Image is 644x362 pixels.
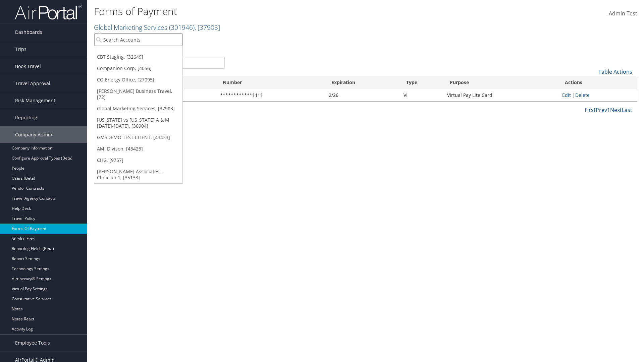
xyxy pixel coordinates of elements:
[94,34,182,46] input: Search Accounts
[94,74,182,85] a: CO Energy Office, [27095]
[15,41,26,58] span: Trips
[400,89,444,101] td: VI
[15,4,82,20] img: airportal-logo.png
[559,76,637,89] th: Actions
[607,106,610,114] a: 1
[15,24,42,41] span: Dashboards
[94,166,182,183] a: [PERSON_NAME] Associates - Clinician 1, [35133]
[195,23,220,32] span: , [ 37903 ]
[562,92,571,98] a: Edit
[609,3,637,24] a: Admin Test
[217,76,325,89] th: Number
[325,89,400,101] td: 2/26
[94,4,456,18] h1: Forms of Payment
[610,106,622,114] a: Next
[15,92,55,109] span: Risk Management
[444,76,559,89] th: Purpose: activate to sort column descending
[622,106,632,114] a: Last
[585,106,596,114] a: First
[94,103,182,114] a: Global Marketing Services, [37903]
[94,51,182,63] a: CBT Staging, [32649]
[598,68,632,75] a: Table Actions
[559,89,637,101] td: |
[94,85,182,103] a: [PERSON_NAME] Business Travel, [72]
[94,155,182,166] a: CHG, [9757]
[15,335,50,351] span: Employee Tools
[94,23,220,32] a: Global Marketing Services
[94,132,182,143] a: GMSDEMO TEST CLIENT, [43433]
[444,89,559,101] td: Virtual Pay Lite Card
[15,75,50,92] span: Travel Approval
[169,23,195,32] span: ( 301946 )
[94,143,182,155] a: AMI Divison, [43423]
[596,106,607,114] a: Prev
[15,109,37,126] span: Reporting
[94,63,182,74] a: Companion Corp, [4056]
[94,114,182,132] a: [US_STATE] vs [US_STATE] A & M [DATE]-[DATE], [36904]
[400,76,444,89] th: Type
[325,76,400,89] th: Expiration: activate to sort column ascending
[609,10,637,17] span: Admin Test
[575,92,590,98] a: Delete
[15,126,52,143] span: Company Admin
[15,58,41,75] span: Book Travel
